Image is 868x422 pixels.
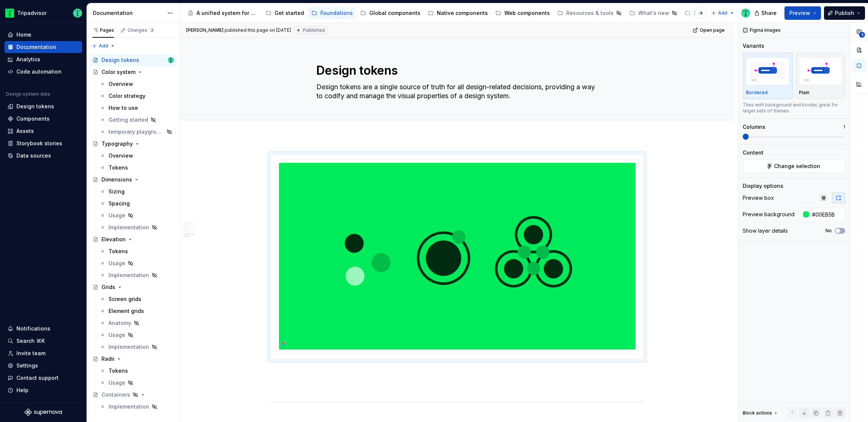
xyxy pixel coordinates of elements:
div: Getting started [109,116,148,124]
div: Invite team [16,350,46,357]
div: Page tree [90,54,177,413]
div: Usage [109,331,125,339]
a: Tokens [97,365,177,377]
a: Implementation [97,341,177,353]
div: Changes [128,27,155,33]
span: Open page [700,27,725,33]
p: 1 [843,124,845,130]
div: Overview [109,80,133,88]
div: Elevation [101,236,126,243]
svg: Supernova Logo [25,409,62,416]
div: Element grids [109,307,144,315]
a: Usage [97,329,177,341]
div: What's new [638,9,669,17]
div: Grids [101,283,115,291]
div: Implementation [109,403,149,410]
a: A unified system for every journey. [185,7,261,19]
button: Contact support [4,372,82,384]
a: Typography [90,138,177,150]
div: Documentation [93,9,163,17]
div: Help [16,387,28,394]
div: Tripadvisor [17,9,47,17]
div: How to use [109,104,138,112]
button: Notifications [4,323,82,335]
a: Home [4,29,82,41]
div: Storybook stories [16,140,62,147]
div: Native components [437,9,488,17]
div: Dimensions [101,176,132,183]
a: Usage [97,257,177,269]
div: Components [16,115,50,122]
span: Published [303,27,325,33]
div: Sizing [109,188,125,195]
button: Share [751,6,781,20]
button: Preview [784,6,821,20]
div: Analytics [16,56,40,63]
div: temporary playground [109,128,164,136]
div: Data sources [16,152,51,159]
div: Design tokens [101,56,139,64]
div: Documentation [16,43,56,51]
a: Assets [4,125,82,137]
div: Usage [109,212,125,219]
div: Show layer details [743,227,788,235]
button: Add [90,41,117,51]
a: Global components [357,7,423,19]
a: Get started [263,7,307,19]
button: Add [709,8,737,18]
a: Getting started [97,114,177,126]
a: Implementation [97,221,177,233]
span: Add [718,10,727,16]
a: Color strategy [97,90,177,102]
div: Spacing [109,200,130,207]
a: Invite team [4,347,82,359]
div: Containers [101,391,130,398]
button: Change selection [743,159,845,173]
div: Web components [504,9,550,17]
div: Usage [109,379,125,387]
div: Code automation [16,68,62,75]
a: What's new [626,7,680,19]
a: Usage [97,377,177,389]
div: Pages [93,27,114,33]
a: Analytics [4,53,82,65]
div: Implementation [109,343,149,351]
a: Tokens [97,245,177,257]
div: Implementation [109,224,149,231]
div: Tokens [109,164,128,171]
div: Display options [743,182,783,190]
a: Documentation [4,41,82,53]
label: No [825,228,832,234]
a: Spacing [97,198,177,210]
div: Design system data [6,91,50,97]
div: Tokens [109,248,128,255]
a: Web components [492,7,553,19]
button: placeholderPlain [796,53,846,99]
a: Native components [425,7,491,19]
a: Overview [97,78,177,90]
div: Home [16,31,31,38]
div: Implementation [109,271,149,279]
a: Elevation [90,233,177,245]
div: Preview box [743,194,774,202]
a: Overview [97,150,177,162]
span: Share [761,9,777,17]
a: Implementation [97,401,177,413]
a: Data sources [4,150,82,162]
button: placeholderBordered [743,53,793,99]
div: Notifications [16,325,50,332]
div: Tiles with background and border, great for larger sets of frames. [743,102,845,114]
div: Overview [109,152,133,159]
span: [PERSON_NAME] [186,27,223,33]
a: Implementation [97,269,177,281]
a: temporary playground [97,126,177,138]
div: Screen grids [109,295,141,303]
button: TripadvisorThomas Dittmer [1,5,85,21]
textarea: Design tokens [315,62,597,80]
a: Usage [97,210,177,221]
div: Color strategy [109,92,145,100]
div: Columns [743,123,765,131]
div: Page tree [185,6,707,21]
a: Resources & tools [554,7,625,19]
